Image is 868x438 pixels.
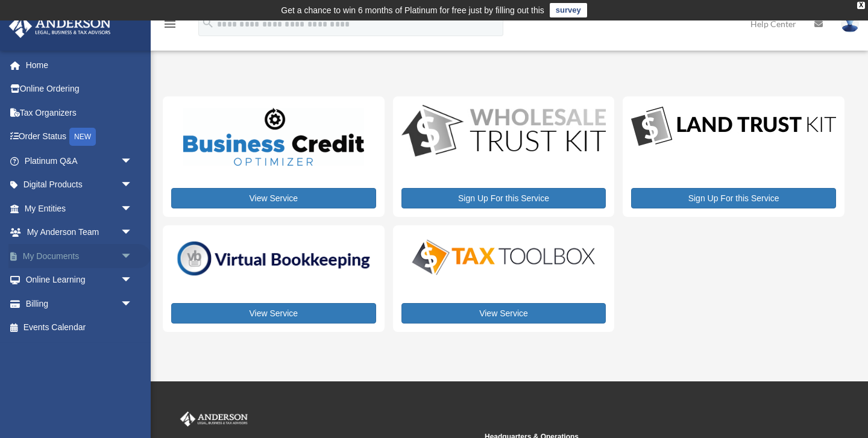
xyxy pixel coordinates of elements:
[171,303,376,324] a: View Service
[8,268,151,292] a: Online Learningarrow_drop_down
[171,188,376,208] a: View Service
[121,149,145,174] span: arrow_drop_down
[8,101,151,125] a: Tax Organizers
[8,316,151,340] a: Events Calendar
[8,173,145,197] a: Digital Productsarrow_drop_down
[69,128,96,146] div: NEW
[8,77,151,101] a: Online Ordering
[8,221,151,245] a: My Anderson Teamarrow_drop_down
[401,303,606,324] a: View Service
[8,53,151,77] a: Home
[401,105,606,159] img: WS-Trust-Kit-lgo-1.jpg
[121,221,145,245] span: arrow_drop_down
[401,188,606,208] a: Sign Up For this Service
[8,244,151,268] a: My Documentsarrow_drop_down
[281,3,544,17] div: Get a chance to win 6 months of Platinum for free just by filling out this
[121,196,145,221] span: arrow_drop_down
[8,149,151,173] a: Platinum Q&Aarrow_drop_down
[8,125,151,149] a: Order StatusNEW
[201,16,215,30] i: search
[8,196,151,221] a: My Entitiesarrow_drop_down
[631,105,836,149] img: LandTrust_lgo-1.jpg
[631,188,836,208] a: Sign Up For this Service
[841,15,859,33] img: User Pic
[8,292,151,316] a: Billingarrow_drop_down
[5,14,115,38] img: Anderson Advisors Platinum Portal
[121,244,145,269] span: arrow_drop_down
[163,21,177,31] a: menu
[163,17,177,31] i: menu
[857,2,865,9] div: close
[121,173,145,198] span: arrow_drop_down
[121,268,145,293] span: arrow_drop_down
[178,411,250,427] img: Anderson Advisors Platinum Portal
[121,292,145,316] span: arrow_drop_down
[550,3,587,17] a: survey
